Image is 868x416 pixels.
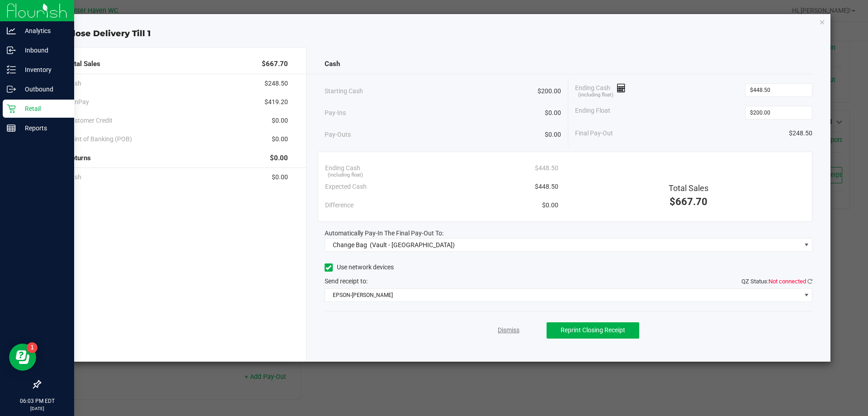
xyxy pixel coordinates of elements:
span: Final Pay-Out [575,129,613,138]
div: Close Delivery Till 1 [44,28,831,40]
iframe: Resource center unread badge [27,342,38,353]
span: Change Bag [333,241,367,249]
span: $0.00 [542,201,558,210]
inline-svg: Inventory [7,65,16,74]
span: $0.00 [545,108,561,118]
span: Automatically Pay-In The Final Pay-Out To: [325,230,443,237]
span: Reprint Closing Receipt [561,326,625,334]
p: 06:03 PM EDT [4,397,70,405]
span: $0.00 [270,153,288,163]
inline-svg: Reports [7,124,16,133]
span: Customer Credit [67,116,113,125]
span: $200.00 [538,86,561,96]
p: Outbound [16,84,70,95]
span: $0.00 [272,134,288,144]
span: Not connected [769,278,806,285]
span: $0.00 [272,172,288,182]
span: Send receipt to: [325,277,368,285]
span: (including float) [578,91,613,99]
span: EPSON-[PERSON_NAME] [325,289,801,301]
inline-svg: Inbound [7,46,16,55]
span: $448.50 [535,182,558,191]
inline-svg: Outbound [7,85,16,94]
p: Retail [16,103,70,114]
span: Starting Cash [325,86,363,96]
span: Total Sales [67,59,100,69]
span: Expected Cash [325,182,367,191]
span: $248.50 [789,129,812,138]
span: $248.50 [264,79,288,88]
span: Ending Float [575,106,610,120]
label: Use network devices [325,263,394,272]
span: $667.70 [670,196,708,207]
span: $0.00 [545,130,561,139]
span: Pay-Ins [325,108,346,118]
span: QZ Status: [741,278,812,285]
span: $448.50 [535,163,558,173]
div: Returns [67,148,288,168]
p: Reports [16,123,70,134]
span: $0.00 [272,116,288,125]
span: Point of Banking (POB) [67,134,132,144]
span: CanPay [67,97,89,107]
span: Ending Cash [575,83,626,97]
span: (including float) [328,172,363,179]
span: Pay-Outs [325,130,351,139]
button: Reprint Closing Receipt [547,322,639,339]
span: (Vault - [GEOGRAPHIC_DATA]) [370,241,455,249]
span: Cash [325,59,340,69]
iframe: Resource center [9,344,36,371]
inline-svg: Retail [7,104,16,113]
p: Analytics [16,25,70,36]
span: Ending Cash [325,163,360,173]
span: $667.70 [262,59,288,69]
p: Inbound [16,45,70,56]
p: [DATE] [4,405,70,412]
p: Inventory [16,64,70,75]
span: Difference [325,201,354,210]
a: Dismiss [498,325,519,335]
inline-svg: Analytics [7,26,16,35]
span: Total Sales [669,183,708,193]
span: $419.20 [264,97,288,107]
